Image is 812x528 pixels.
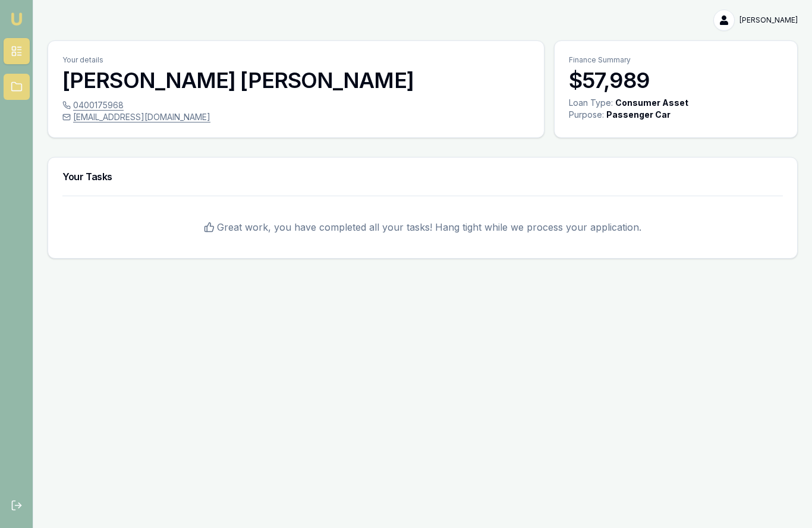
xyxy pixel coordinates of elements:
[569,68,783,92] h3: $57,989
[606,109,671,121] div: Passenger Car
[62,172,783,181] h3: Your Tasks
[62,68,530,92] h3: [PERSON_NAME] [PERSON_NAME]
[569,97,613,109] div: Loan Type:
[62,55,530,65] p: Your details
[615,97,688,109] div: Consumer Asset
[217,220,641,234] span: Great work, you have completed all your tasks! Hang tight while we process your application.
[569,55,783,65] p: Finance Summary
[10,12,24,26] img: emu-icon-u.png
[569,109,604,121] div: Purpose:
[739,15,798,25] span: [PERSON_NAME]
